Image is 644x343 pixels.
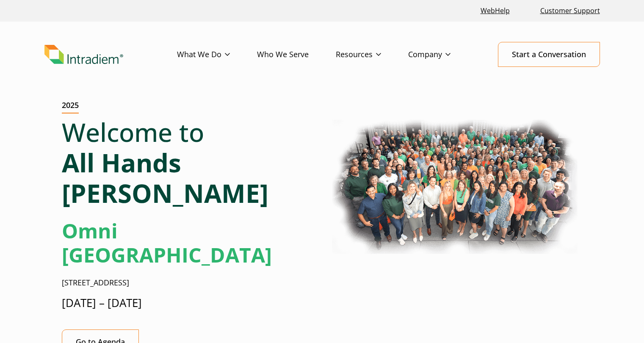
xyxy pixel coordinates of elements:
[62,145,181,180] strong: All Hands
[62,101,79,113] h2: 2025
[62,176,268,210] strong: [PERSON_NAME]
[62,217,272,269] strong: Omni [GEOGRAPHIC_DATA]
[62,277,315,288] p: [STREET_ADDRESS]
[62,295,315,311] p: [DATE] – [DATE]
[62,117,315,208] h1: Welcome to
[498,42,600,67] a: Start a Conversation
[537,2,603,20] a: Customer Support
[44,45,123,64] img: Intradiem
[177,42,257,67] a: What We Do
[408,42,478,67] a: Company
[336,42,408,67] a: Resources
[257,42,336,67] a: Who We Serve
[44,45,177,64] a: Link to homepage of Intradiem
[477,2,513,20] a: Link opens in a new window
